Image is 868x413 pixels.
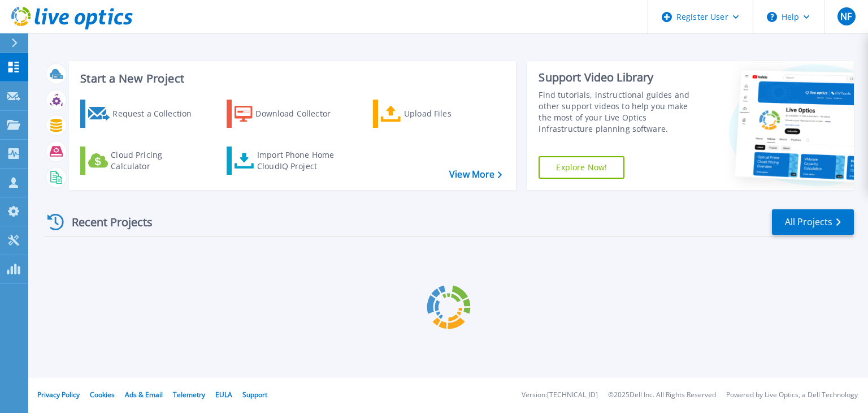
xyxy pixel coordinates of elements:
a: Telemetry [173,390,205,399]
div: Request a Collection [112,102,203,125]
h3: Start a New Project [80,72,502,85]
div: Cloud Pricing Calculator [111,149,201,172]
a: Upload Files [373,100,499,128]
li: Powered by Live Optics, a Dell Technology [726,392,858,399]
div: Support Video Library [539,70,702,85]
a: Cookies [90,390,115,399]
a: Privacy Policy [37,390,80,399]
a: EULA [215,390,232,399]
a: All Projects [772,209,854,235]
div: Download Collector [255,102,346,125]
span: NF [840,12,852,21]
a: Ads & Email [125,390,163,399]
a: Explore Now! [539,156,624,179]
div: Find tutorials, instructional guides and other support videos to help you make the most of your L... [539,89,702,135]
div: Import Phone Home CloudIQ Project [257,149,345,172]
li: © 2025 Dell Inc. All Rights Reserved [608,392,716,399]
a: View More [449,169,502,180]
a: Download Collector [227,100,353,128]
li: Version: [TECHNICAL_ID] [522,392,598,399]
a: Request a Collection [80,100,206,128]
a: Cloud Pricing Calculator [80,147,206,175]
a: Support [242,390,267,399]
div: Upload Files [404,102,494,125]
div: Recent Projects [44,208,168,236]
